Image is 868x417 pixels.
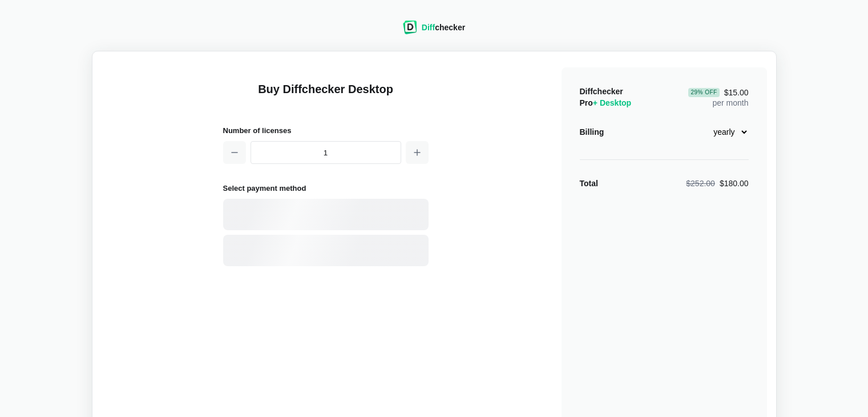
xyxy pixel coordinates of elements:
[580,126,604,138] div: Billing
[686,178,748,189] div: $180.00
[223,125,429,137] h2: Number of licenses
[688,88,748,97] span: $15.00
[422,23,435,32] span: Diff
[688,86,748,109] div: per month
[688,88,719,97] div: 29 % Off
[251,141,401,164] input: 1
[223,81,429,111] h1: Buy Diffchecker Desktop
[403,21,417,34] img: Diffchecker logo
[593,98,631,107] span: + Desktop
[422,22,465,33] div: checker
[580,98,632,107] span: Pro
[580,87,623,96] span: Diffchecker
[223,182,429,194] h2: Select payment method
[403,27,465,36] a: Diffchecker logoDiffchecker
[686,179,715,188] span: $252.00
[580,179,598,188] strong: Total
